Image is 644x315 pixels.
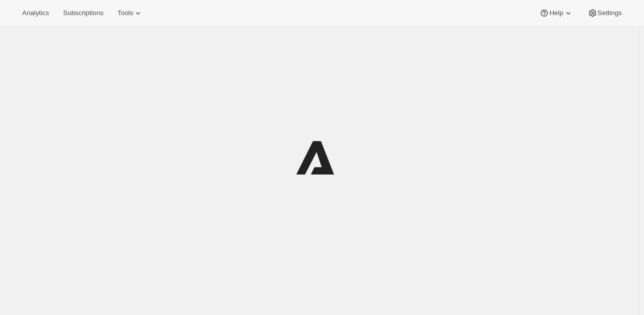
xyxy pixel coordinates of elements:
button: Subscriptions [57,6,109,20]
button: Tools [111,6,149,20]
button: Help [533,6,579,20]
span: Analytics [22,9,49,17]
button: Analytics [16,6,55,20]
span: Subscriptions [63,9,103,17]
span: Settings [598,9,622,17]
span: Help [549,9,563,17]
span: Tools [117,9,133,17]
button: Settings [582,6,628,20]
